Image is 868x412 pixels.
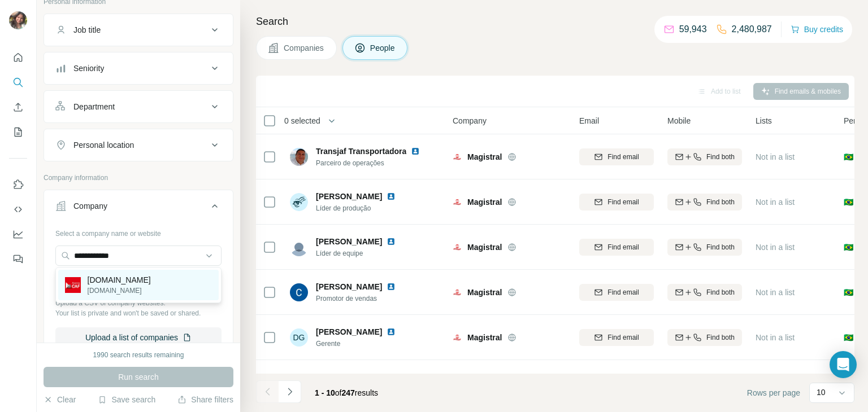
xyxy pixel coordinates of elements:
[667,329,742,346] button: Find both
[579,194,654,211] button: Find email
[467,287,502,298] span: Magistral
[370,42,396,54] span: People
[579,329,654,346] button: Find email
[316,158,433,168] span: Parceiro de operações
[9,97,27,117] button: Enrich CSV
[98,394,155,405] button: Save search
[453,152,462,161] img: Logo of Magistral
[467,196,502,208] span: Magistral
[607,287,639,297] span: Find email
[44,173,233,183] p: Company information
[756,115,772,126] span: Lists
[73,63,104,74] div: Seniority
[467,332,502,343] span: Magistral
[316,236,382,247] span: [PERSON_NAME]
[747,387,800,398] span: Rows per page
[830,351,857,378] div: Open Intercom Messenger
[9,47,27,68] button: Quick start
[290,328,308,347] div: DG
[44,192,233,224] button: Company
[756,198,795,207] span: Not in a list
[844,151,853,163] span: 🇧🇷
[44,55,233,82] button: Seniority
[44,132,233,159] button: Personal location
[411,147,420,156] img: LinkedIn logo
[579,284,654,301] button: Find email
[316,293,409,304] span: Promotor de vendas
[453,198,462,207] img: Logo of Magistral
[88,274,151,286] p: [DOMAIN_NAME]
[316,339,409,349] span: Gerente
[93,350,184,360] div: 1990 search results remaining
[817,387,826,398] p: 10
[667,239,742,256] button: Find both
[756,288,795,297] span: Not in a list
[256,14,854,29] h4: Search
[290,283,308,301] img: Avatar
[453,115,487,126] span: Company
[315,388,335,397] span: 1 - 10
[387,327,396,336] img: LinkedIn logo
[73,139,134,151] div: Personal location
[844,196,853,208] span: 🇧🇷
[73,200,107,212] div: Company
[844,242,853,253] span: 🇧🇷
[607,197,639,207] span: Find email
[279,380,301,403] button: Navigate to next page
[335,388,342,397] span: of
[844,287,853,298] span: 🇧🇷
[579,239,654,256] button: Find email
[9,224,27,244] button: Dashboard
[55,224,222,239] div: Select a company name or website
[667,115,691,126] span: Mobile
[756,333,795,342] span: Not in a list
[706,332,735,343] span: Find both
[284,42,325,54] span: Companies
[290,374,308,392] img: Avatar
[73,101,115,112] div: Department
[9,249,27,269] button: Feedback
[315,388,378,397] span: results
[316,203,409,213] span: Líder de produção
[55,327,222,348] button: Upload a list of companies
[667,284,742,301] button: Find both
[706,152,735,162] span: Find both
[607,332,639,343] span: Find email
[387,282,396,291] img: LinkedIn logo
[65,277,81,293] img: aceroscaf.mx
[607,152,639,162] span: Find email
[316,371,382,383] span: [PERSON_NAME]
[290,238,308,256] img: Avatar
[756,243,795,252] span: Not in a list
[387,237,396,246] img: LinkedIn logo
[706,197,735,207] span: Find both
[844,332,853,343] span: 🇧🇷
[342,388,355,397] span: 247
[667,194,742,211] button: Find both
[177,394,233,405] button: Share filters
[679,23,707,36] p: 59,943
[453,243,462,252] img: Logo of Magistral
[73,24,101,36] div: Job title
[453,333,462,342] img: Logo of Magistral
[607,242,639,252] span: Find email
[55,298,222,308] p: Upload a CSV of company websites.
[706,242,735,252] span: Find both
[756,152,795,161] span: Not in a list
[387,372,396,382] img: LinkedIn logo
[316,326,382,338] span: [PERSON_NAME]
[44,394,76,405] button: Clear
[467,151,502,163] span: Magistral
[88,286,151,296] p: [DOMAIN_NAME]
[667,148,742,165] button: Find both
[579,115,599,126] span: Email
[579,148,654,165] button: Find email
[9,11,27,29] img: Avatar
[9,122,27,142] button: My lists
[387,192,396,201] img: LinkedIn logo
[316,147,406,156] span: Transjaf Transportadora
[467,242,502,253] span: Magistral
[290,193,308,211] img: Avatar
[316,281,382,292] span: [PERSON_NAME]
[453,288,462,297] img: Logo of Magistral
